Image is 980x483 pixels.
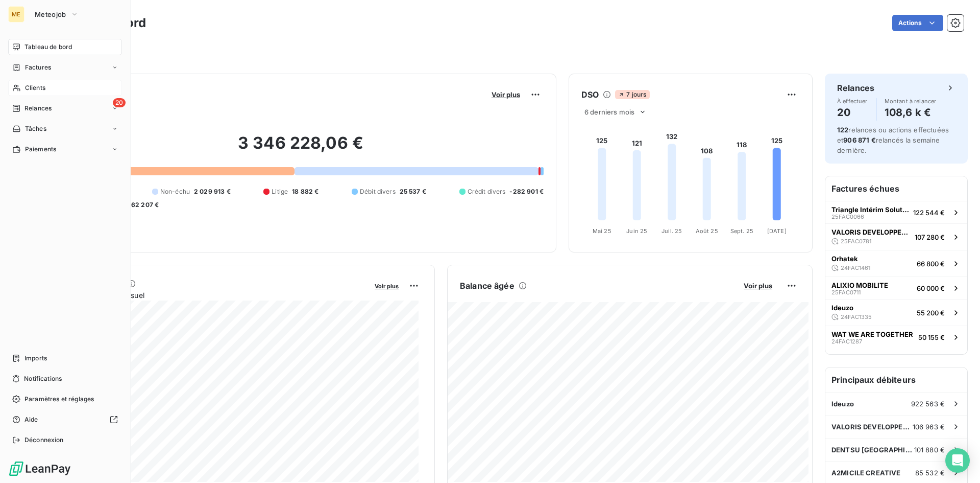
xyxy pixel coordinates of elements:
span: Meteojob [35,10,66,18]
tspan: Juil. 25 [661,227,682,235]
span: A2MICILE CREATIVE [831,469,901,477]
span: Orhatek [831,255,858,263]
span: Notifications [24,374,62,383]
span: 101 880 € [914,446,945,454]
span: Débit divers [360,187,396,196]
span: VALORIS DEVELOPPEMENT [831,228,911,236]
span: Factures [25,63,51,72]
span: Triangle Intérim Solution RH [831,205,909,214]
span: Ideuzo [831,304,853,312]
tspan: Juin 25 [626,227,647,235]
button: Orhatek24FAC146166 800 € [825,250,967,277]
span: 85 532 € [915,469,945,477]
span: Ideuzo [831,400,854,408]
span: 24FAC1461 [841,265,870,271]
span: Montant à relancer [885,98,937,104]
span: Aide [24,415,38,424]
span: Déconnexion [24,435,64,445]
span: À effectuer [837,98,868,104]
span: Tâches [25,124,46,133]
span: Relances [24,104,52,113]
span: Crédit divers [468,187,506,196]
span: 55 200 € [917,309,945,317]
span: -62 207 € [128,200,159,210]
span: 18 882 € [292,187,318,196]
button: Ideuzo24FAC133555 200 € [825,299,967,326]
span: 106 963 € [913,423,945,431]
span: 922 563 € [911,400,945,408]
button: Voir plus [741,281,775,290]
span: Paiements [25,145,56,154]
span: 20 [113,98,126,107]
span: 25FAC0711 [831,289,861,295]
span: Clients [25,83,45,93]
span: 50 155 € [918,333,945,341]
tspan: [DATE] [767,227,787,235]
span: Voir plus [375,283,399,290]
span: 122 544 € [913,209,945,217]
span: 24FAC1287 [831,338,862,344]
span: Voir plus [492,90,520,99]
span: Tableau de bord [24,42,72,52]
span: -282 901 € [509,187,544,196]
span: Paramètres et réglages [24,395,94,404]
h2: 3 346 228,06 € [58,133,544,164]
div: ME [8,6,24,22]
span: ALIXIO MOBILITE [831,281,888,289]
button: ALIXIO MOBILITE25FAC071160 000 € [825,277,967,299]
span: 122 [837,126,848,134]
a: Aide [8,411,122,428]
img: Logo LeanPay [8,461,71,477]
button: WAT WE ARE TOGETHER24FAC128750 155 € [825,326,967,348]
span: Imports [24,354,47,363]
span: DENTSU [GEOGRAPHIC_DATA] [831,446,914,454]
span: WAT WE ARE TOGETHER [831,330,913,338]
button: Actions [892,15,943,31]
button: Triangle Intérim Solution RH25FAC0066122 544 € [825,201,967,223]
span: Non-échu [160,187,190,196]
span: 66 800 € [917,260,945,268]
div: Open Intercom Messenger [945,448,970,473]
span: 2 029 913 € [194,187,231,196]
h6: Principaux débiteurs [825,367,967,392]
span: relances ou actions effectuées et relancés la semaine dernière. [837,126,949,154]
h4: 108,6 k € [885,104,937,121]
button: Voir plus [488,90,523,99]
span: 6 derniers mois [584,108,634,116]
span: 7 jours [615,90,649,99]
span: 25 537 € [400,187,426,196]
span: 25FAC0781 [841,238,871,244]
button: Voir plus [372,281,402,290]
span: VALORIS DEVELOPPEMENT [831,423,913,431]
h6: Balance âgée [460,280,514,292]
button: VALORIS DEVELOPPEMENT25FAC0781107 280 € [825,223,967,250]
tspan: Mai 25 [593,227,611,235]
span: 25FAC0066 [831,214,864,220]
span: Voir plus [744,282,772,290]
span: 60 000 € [917,284,945,292]
span: 107 280 € [915,233,945,241]
h6: Relances [837,82,874,94]
tspan: Sept. 25 [730,227,753,235]
tspan: Août 25 [696,227,718,235]
h4: 20 [837,104,868,121]
h6: DSO [581,88,599,101]
span: Litige [272,187,288,196]
span: 24FAC1335 [841,314,872,320]
h6: Factures échues [825,176,967,201]
span: Chiffre d'affaires mensuel [58,290,367,301]
span: 906 871 € [843,136,875,144]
